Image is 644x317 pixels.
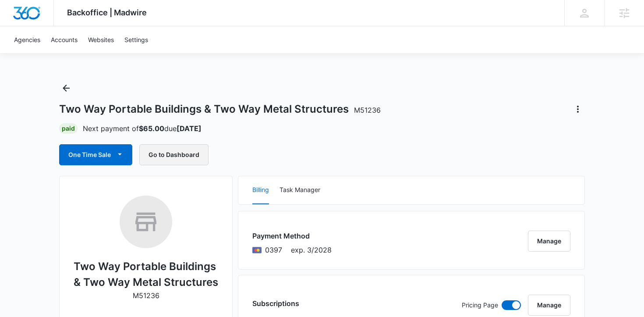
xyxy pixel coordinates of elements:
[83,26,119,53] a: Websites
[528,231,570,252] button: Manage
[462,300,498,310] p: Pricing Page
[74,259,218,290] h2: Two Way Portable Buildings & Two Way Metal Structures
[67,8,147,17] span: Backoffice | Madwire
[252,231,332,241] h3: Payment Method
[291,245,332,255] span: exp. 3/2028
[528,295,570,316] button: Manage
[280,176,320,204] button: Task Manager
[354,106,381,114] span: M51236
[119,26,153,53] a: Settings
[571,102,585,116] button: Actions
[139,144,209,165] button: Go to Dashboard
[46,26,83,53] a: Accounts
[59,103,381,116] h1: Two Way Portable Buildings & Two Way Metal Structures
[83,123,202,134] p: Next payment of due
[265,245,282,255] span: Mastercard ending with
[59,81,73,95] button: Back
[133,290,159,301] p: M51236
[59,123,78,134] div: Paid
[252,298,299,309] h3: Subscriptions
[252,176,269,204] button: Billing
[139,124,164,133] strong: $65.00
[177,124,202,133] strong: [DATE]
[9,26,46,53] a: Agencies
[59,144,132,165] button: One Time Sale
